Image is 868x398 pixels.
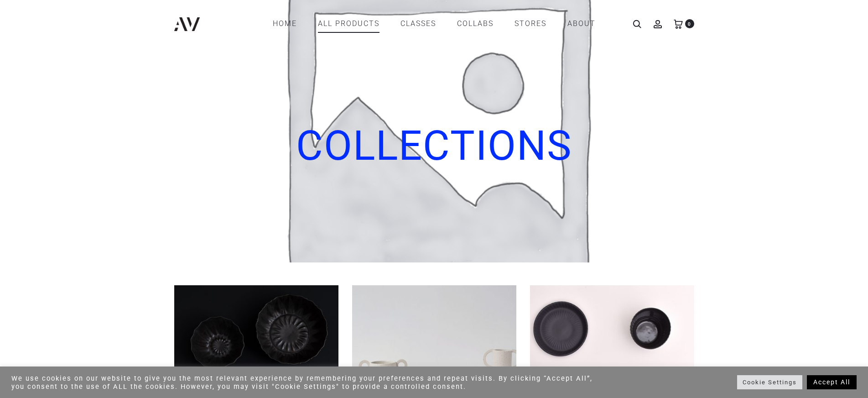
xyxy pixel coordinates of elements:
div: We use cookies on our website to give you the most relevant experience by remembering your prefer... [11,374,603,391]
span: 0 [685,19,694,28]
a: All products [318,16,379,31]
a: CLASSES [400,16,436,31]
a: ABOUT [567,16,596,31]
a: 0 [674,19,683,28]
a: STORES [515,16,546,31]
a: Cookie Settings [737,375,802,389]
a: COLLABS [457,16,494,31]
a: Home [273,16,297,31]
h1: COLLECTIONS [18,126,850,183]
a: Accept All [807,375,857,389]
